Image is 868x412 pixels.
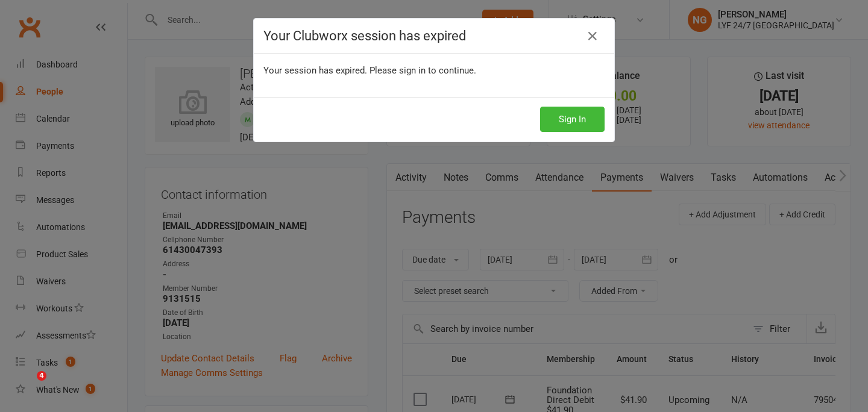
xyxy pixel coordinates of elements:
[263,28,605,43] h4: Your Clubworx session has expired
[37,371,46,381] span: 4
[263,65,476,76] span: Your session has expired. Please sign in to continue.
[583,27,602,46] a: Close
[540,107,605,132] button: Sign In
[12,371,41,400] iframe: Intercom live chat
